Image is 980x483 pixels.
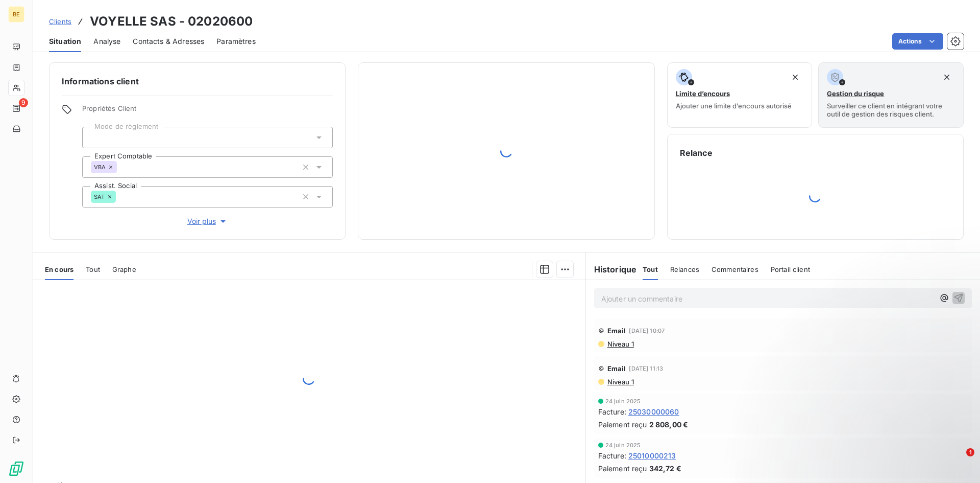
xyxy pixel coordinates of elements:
[117,163,125,172] input: Ajouter une valeur
[605,442,641,448] span: 24 juin 2025
[680,147,951,159] h6: Relance
[892,33,943,50] button: Actions
[776,384,980,455] iframe: Intercom notifications message
[93,36,120,47] span: Analyse
[86,265,100,273] span: Tout
[676,89,730,98] span: Limite d’encours
[827,89,884,98] span: Gestion du risque
[818,62,964,128] button: Gestion du risqueSurveiller ce client en intégrant votre outil de gestion des risques client.
[605,398,641,404] span: 24 juin 2025
[771,265,810,273] span: Portail client
[19,98,28,107] span: 9
[49,36,81,47] span: Situation
[112,265,136,273] span: Graphe
[966,448,974,456] span: 1
[82,216,333,227] button: Voir plus
[667,62,813,128] button: Limite d’encoursAjouter une limite d’encours autorisé
[598,463,647,474] span: Paiement reçu
[598,419,647,430] span: Paiement reçu
[116,192,124,201] input: Ajouter une valeur
[187,216,228,226] span: Voir plus
[606,378,634,386] span: Niveau 1
[8,6,24,22] div: BE
[827,102,955,118] span: Surveiller ce client en intégrant votre outil de gestion des risques client.
[670,265,699,273] span: Relances
[94,164,106,170] span: VBA
[598,450,626,461] span: Facture :
[628,450,676,461] span: 25010000213
[216,36,256,47] span: Paramètres
[62,75,333,87] h6: Informations client
[49,16,71,27] a: Clients
[49,17,71,26] span: Clients
[712,265,758,273] span: Commentaires
[8,461,24,477] img: Logo LeanPay
[629,328,665,334] span: [DATE] 10:07
[91,133,99,142] input: Ajouter une valeur
[628,406,679,417] span: 25030000060
[606,340,634,348] span: Niveau 1
[90,12,253,31] h3: VOYELLE SAS - 02020600
[82,104,333,119] span: Propriétés Client
[607,327,626,335] span: Email
[649,463,681,474] span: 342,72 €
[676,102,792,110] span: Ajouter une limite d’encours autorisé
[586,263,637,275] h6: Historique
[649,419,689,430] span: 2 808,00 €
[94,194,105,200] span: SAT
[45,265,73,273] span: En cours
[133,36,204,47] span: Contacts & Adresses
[643,265,658,273] span: Tout
[629,365,663,372] span: [DATE] 11:13
[598,406,626,417] span: Facture :
[945,448,970,473] iframe: Intercom live chat
[607,364,626,373] span: Email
